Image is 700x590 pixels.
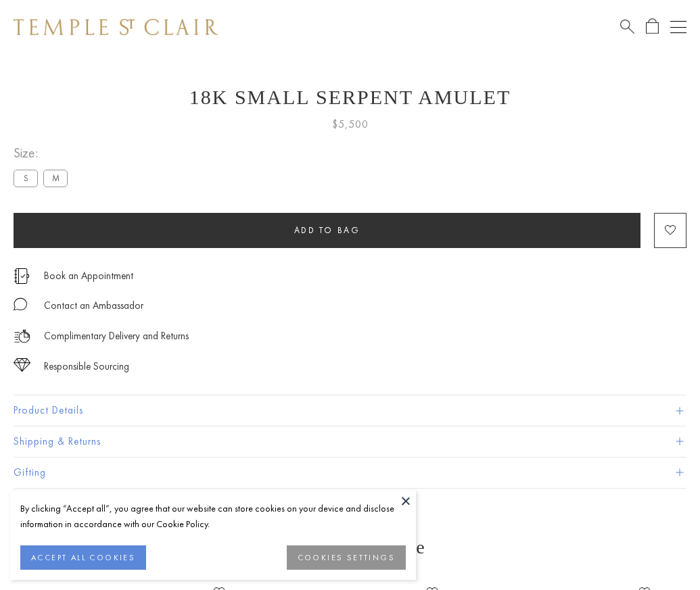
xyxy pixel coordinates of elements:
[294,224,360,236] span: Add to bag
[646,18,659,35] a: Open Shopping Bag
[670,19,686,35] button: Open navigation
[14,268,30,284] img: icon_appointment.svg
[14,170,38,187] label: S
[14,358,30,372] img: icon_sourcing.svg
[14,86,686,109] h1: 18K Small Serpent Amulet
[14,213,640,248] button: Add to bag
[20,545,146,570] button: ACCEPT ALL COOKIES
[44,297,143,314] div: Contact an Ambassador
[620,18,634,35] a: Search
[14,19,218,35] img: Temple St. Clair
[44,358,129,375] div: Responsible Sourcing
[44,268,133,283] a: Book an Appointment
[14,458,686,488] button: Gifting
[44,328,189,345] p: Complimentary Delivery and Returns
[14,395,686,426] button: Product Details
[14,297,27,311] img: MessageIcon-01_2.svg
[14,328,30,345] img: icon_delivery.svg
[20,501,406,532] div: By clicking “Accept all”, you agree that our website can store cookies on your device and disclos...
[43,170,68,187] label: M
[287,545,406,570] button: COOKIES SETTINGS
[14,142,73,164] span: Size:
[14,426,686,457] button: Shipping & Returns
[332,116,369,133] span: $5,500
